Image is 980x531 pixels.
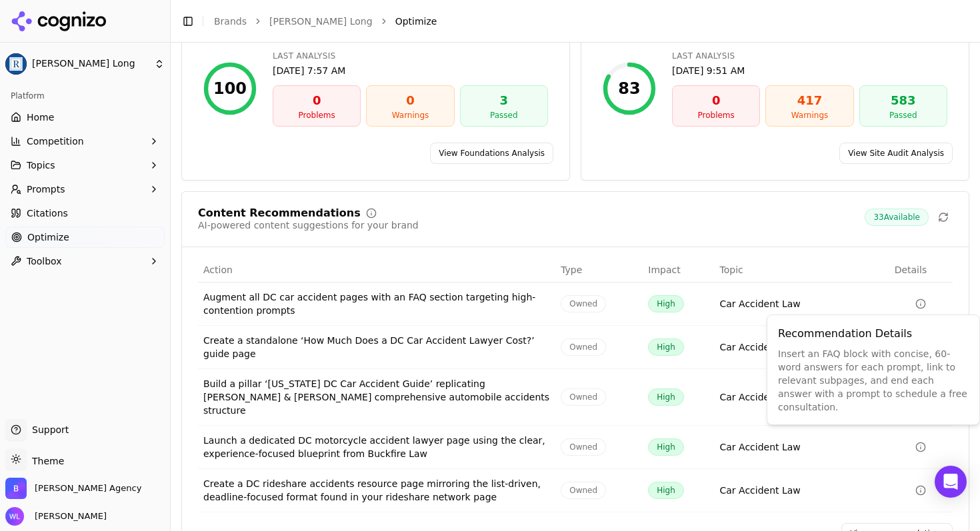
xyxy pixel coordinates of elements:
[466,110,542,121] div: Passed
[269,15,373,28] a: [PERSON_NAME] Long
[372,91,448,110] div: 0
[5,507,24,526] img: Wendy Lindars
[935,466,967,498] div: Open Intercom Messenger
[203,290,550,317] div: Augment all DC car accident pages with an FAQ section targeting high-contention prompts
[720,440,801,454] a: Car Accident Law
[648,482,684,499] span: High
[466,91,542,110] div: 3
[273,64,548,77] div: [DATE] 7:57 AM
[5,203,165,224] a: Citations
[395,15,437,28] span: Optimize
[279,91,355,110] div: 0
[5,85,165,107] div: Platform
[720,390,801,404] a: Car Accident Law
[771,91,847,110] div: 417
[561,438,606,456] span: Owned
[865,110,941,121] div: Passed
[678,91,754,110] div: 0
[27,183,65,196] span: Prompts
[32,58,149,70] span: [PERSON_NAME] Long
[648,388,684,406] span: High
[27,456,64,466] span: Theme
[214,15,943,28] nav: breadcrumb
[5,227,165,248] a: Optimize
[648,338,684,356] span: High
[865,209,929,226] span: 33 Available
[372,110,448,121] div: Warnings
[561,263,637,276] div: Type
[279,110,355,121] div: Problems
[648,438,684,456] span: High
[5,179,165,200] button: Prompts
[672,64,947,77] div: [DATE] 9:51 AM
[214,16,247,27] a: Brands
[213,78,247,99] div: 100
[778,347,969,414] div: Insert an FAQ block with concise, 60-word answers for each prompt, link to relevant subpages, and...
[27,135,84,148] span: Competition
[5,478,141,499] button: Open organization switcher
[27,423,69,436] span: Support
[430,143,553,164] a: View Foundations Analysis
[778,326,969,342] h4: Recommendation Details
[678,110,754,121] div: Problems
[203,334,550,360] div: Create a standalone ‘How Much Does a DC Car Accident Lawyer Cost?’ guide page
[5,107,165,128] a: Home
[561,482,606,499] span: Owned
[35,482,141,494] span: Bob Agency
[5,251,165,272] button: Toolbox
[720,263,884,276] div: Topic
[27,207,68,220] span: Citations
[273,51,548,61] div: Last Analysis
[771,110,847,121] div: Warnings
[198,258,953,512] div: Data table
[203,263,550,276] div: Action
[648,295,684,312] span: High
[27,159,55,172] span: Topics
[203,434,550,460] div: Launch a dedicated DC motorcycle accident lawyer page using the clear, experience-focused bluepri...
[720,484,801,497] a: Car Accident Law
[561,338,606,356] span: Owned
[865,91,941,110] div: 583
[27,231,69,244] span: Optimize
[5,155,165,176] button: Topics
[5,507,107,526] button: Open user button
[29,510,107,522] span: [PERSON_NAME]
[198,219,419,232] div: AI-powered content suggestions for your brand
[5,53,27,75] img: Regan Zambri Long
[203,477,550,504] div: Create a DC rideshare accidents resource page mirroring the list-driven, deadline-focused format ...
[618,78,640,99] div: 83
[27,255,62,268] span: Toolbox
[648,263,709,276] div: Impact
[895,263,947,276] div: Details
[203,377,550,417] div: Build a pillar ‘[US_STATE] DC Car Accident Guide’ replicating [PERSON_NAME] & [PERSON_NAME] compr...
[672,51,947,61] div: Last Analysis
[561,388,606,406] span: Owned
[839,143,953,164] a: View Site Audit Analysis
[5,478,27,499] img: Bob Agency
[5,131,165,152] button: Competition
[720,297,801,310] a: Car Accident Law
[198,208,361,219] div: Content Recommendations
[720,340,801,354] a: Car Accident Law
[561,295,606,312] span: Owned
[27,111,54,124] span: Home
